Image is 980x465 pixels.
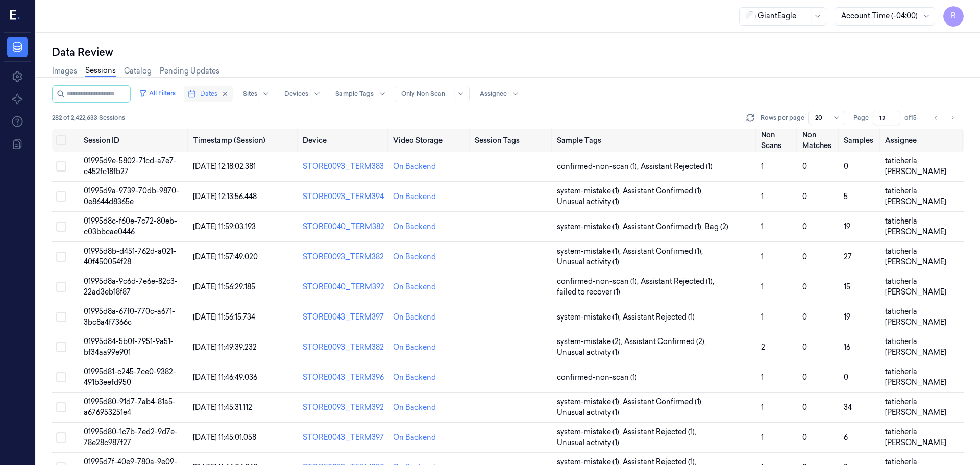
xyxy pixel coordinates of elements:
span: Assistant Rejected (1) [641,161,713,172]
th: Session Tags [471,129,553,152]
div: On Backend [393,222,436,232]
button: Select row [56,252,66,262]
a: Sessions [85,65,116,77]
span: Dates [200,89,217,99]
span: 0 [802,282,807,291]
span: taticherla [PERSON_NAME] [885,427,946,447]
span: 01995d80-91d7-7ab4-81a5-a676953251e4 [84,397,176,417]
span: 1 [761,403,764,412]
button: Select row [56,372,66,382]
span: taticherla [PERSON_NAME] [885,367,946,387]
span: 19 [844,312,850,322]
span: taticherla [PERSON_NAME] [885,277,946,297]
span: 01995d9e-5802-71cd-a7e7-c452fc18fb27 [84,156,177,176]
span: 34 [844,403,852,412]
nav: pagination [929,111,960,125]
span: 19 [844,222,850,231]
button: Select all [56,135,66,145]
span: [DATE] 12:13:56.448 [193,192,257,201]
span: Bag (2) [705,222,728,232]
th: Assignee [881,129,964,152]
th: Timestamp (Session) [189,129,298,152]
span: 0 [802,373,807,382]
span: 01995d8c-f60e-7c72-80eb-c03bbcae0446 [84,216,177,236]
div: On Backend [393,342,436,353]
span: [DATE] 11:56:15.734 [193,312,255,322]
span: of 15 [904,113,921,123]
button: Go to next page [945,111,960,125]
span: 0 [802,162,807,171]
span: Assistant Confirmed (2) , [624,336,708,347]
span: Assistant Confirmed (1) , [623,397,705,407]
span: [DATE] 11:57:49.020 [193,252,258,261]
div: STORE0093_TERM382 [303,342,385,353]
span: 1 [761,373,764,382]
div: STORE0093_TERM383 [303,161,385,172]
span: R [943,6,964,27]
span: 0 [802,342,807,352]
button: All Filters [135,85,180,102]
span: 282 of 2,422,633 Sessions [52,113,125,123]
span: taticherla [PERSON_NAME] [885,337,946,357]
span: 0 [802,192,807,201]
span: Unusual activity (1) [557,197,619,207]
span: Assistant Rejected (1) , [641,276,716,287]
a: Pending Updates [160,66,219,77]
span: 1 [761,222,764,231]
span: Assistant Confirmed (1) , [623,222,705,232]
span: 01995d9a-9739-70db-9870-0e8644d8365e [84,186,179,206]
span: 5 [844,192,848,201]
div: On Backend [393,432,436,443]
button: Select row [56,312,66,322]
span: 0 [802,222,807,231]
span: [DATE] 11:56:29.185 [193,282,255,291]
span: confirmed-non-scan (1) , [557,276,641,287]
th: Device [299,129,389,152]
span: 01995d80-1c7b-7ed2-9d7e-78e28c987f27 [84,427,178,447]
span: [DATE] 11:59:03.193 [193,222,256,231]
div: On Backend [393,191,436,202]
button: Dates [184,86,233,102]
span: 27 [844,252,852,261]
span: 0 [802,433,807,442]
div: STORE0040_TERM382 [303,222,385,232]
div: STORE0093_TERM382 [303,252,385,262]
p: Rows per page [761,113,804,123]
span: Assistant Confirmed (1) , [623,246,705,257]
th: Non Matches [798,129,840,152]
span: Assistant Rejected (1) , [623,427,698,437]
span: 1 [761,312,764,322]
button: Select row [56,282,66,292]
span: 1 [761,282,764,291]
span: system-mistake (1) , [557,427,623,437]
div: On Backend [393,402,436,413]
button: Select row [56,342,66,352]
span: confirmed-non-scan (1) , [557,161,641,172]
span: 0 [802,403,807,412]
button: Select row [56,222,66,232]
div: On Backend [393,372,436,383]
th: Samples [840,129,881,152]
div: On Backend [393,282,436,292]
span: system-mistake (1) , [557,222,623,232]
span: 2 [761,342,765,352]
div: STORE0040_TERM392 [303,282,385,292]
th: Non Scans [757,129,798,152]
span: 6 [844,433,848,442]
button: Select row [56,432,66,443]
div: On Backend [393,252,436,262]
span: Assistant Confirmed (1) , [623,186,705,197]
th: Video Storage [389,129,471,152]
th: Session ID [80,129,189,152]
div: STORE0043_TERM397 [303,312,385,323]
span: Unusual activity (1) [557,407,619,418]
span: taticherla [PERSON_NAME] [885,186,946,206]
span: taticherla [PERSON_NAME] [885,397,946,417]
span: [DATE] 11:45:01.058 [193,433,256,442]
span: system-mistake (2) , [557,336,624,347]
span: [DATE] 12:18:02.381 [193,162,256,171]
span: taticherla [PERSON_NAME] [885,216,946,236]
span: 1 [761,192,764,201]
span: confirmed-non-scan (1) [557,372,637,383]
span: 01995d81-c245-7ce0-9382-491b3eefd950 [84,367,176,387]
